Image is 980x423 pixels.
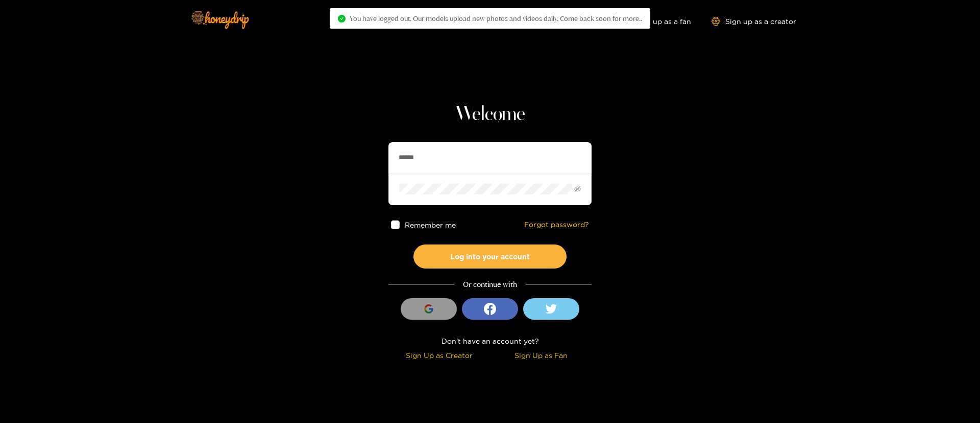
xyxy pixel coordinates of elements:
span: Remember me [405,221,456,229]
div: Sign Up as Fan [493,349,589,361]
span: eye-invisible [574,186,581,192]
span: You have logged out. Our models upload new photos and videos daily. Come back soon for more.. [350,14,642,23]
a: Sign up as a fan [621,17,691,26]
a: Forgot password? [524,220,589,229]
div: Or continue with [388,279,592,291]
span: check-circle [338,15,346,23]
button: Log into your account [413,244,567,269]
div: Don't have an account yet? [388,335,592,347]
h1: Welcome [388,102,592,127]
div: Sign Up as Creator [391,349,487,361]
a: Sign up as a creator [712,17,796,26]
